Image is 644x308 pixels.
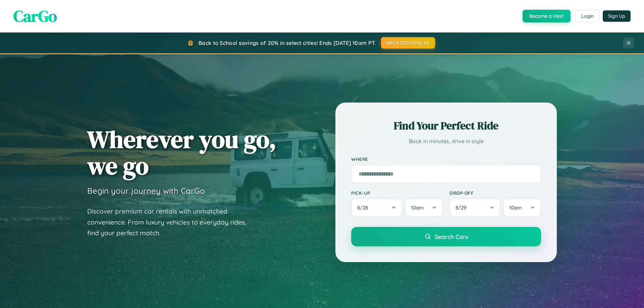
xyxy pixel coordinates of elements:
p: Discover premium car rentals with unmatched convenience. From luxury vehicles to everyday rides, ... [87,206,255,239]
span: 10am [411,204,424,211]
button: 8/28 [351,198,402,217]
span: 8 / 28 [357,204,371,211]
label: Pick-up [351,190,443,196]
button: 10am [503,198,541,217]
h2: Find Your Perfect Ride [351,118,541,133]
button: Sign Up [603,10,631,22]
h3: Begin your journey with CarGo [87,186,205,196]
span: 10am [509,204,522,211]
span: Search Cars [435,233,468,240]
label: Where [351,156,541,162]
button: Search Cars [351,227,541,246]
span: 8 / 29 [455,204,470,211]
label: Drop-off [449,190,541,196]
button: BACK2SCHOOL20 [381,37,435,49]
h1: Wherever you go, we go [87,126,276,179]
button: Become a Host [523,10,571,22]
span: Back to School savings of 20% in select cities! Ends [DATE] 10am PT. [199,40,376,46]
p: Book in minutes, drive in style [351,136,541,146]
button: 8/29 [449,198,500,217]
button: Login [576,10,599,22]
button: 10am [405,198,443,217]
span: CarGo [13,5,57,27]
